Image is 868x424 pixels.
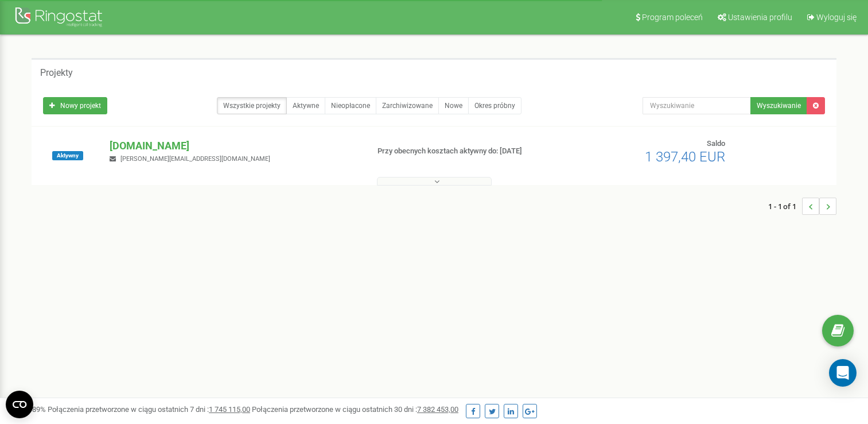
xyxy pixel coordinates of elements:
span: Połączenia przetworzone w ciągu ostatnich 30 dni : [252,405,458,414]
h5: Projekty [40,68,73,78]
a: Nowy projekt [43,97,107,114]
div: Open Intercom Messenger [829,359,857,387]
span: Program poleceń [642,13,703,22]
span: Połączenia przetworzone w ciągu ostatnich 7 dni : [48,405,250,414]
a: Wszystkie projekty [217,97,287,114]
button: Open CMP widget [6,391,33,418]
button: Wyszukiwanie [750,97,807,114]
a: Nowe [438,97,469,114]
span: [PERSON_NAME][EMAIL_ADDRESS][DOMAIN_NAME] [120,155,270,163]
p: [DOMAIN_NAME] [110,138,359,153]
a: Aktywne [286,97,325,114]
a: Zarchiwizowane [376,97,439,114]
input: Wyszukiwanie [643,97,751,114]
nav: ... [768,186,836,226]
span: Aktywny [52,151,83,160]
u: 7 382 453,00 [417,405,458,414]
span: 1 397,40 EUR [645,149,725,165]
span: Wyloguj się [816,13,857,22]
p: Przy obecnych kosztach aktywny do: [DATE] [377,146,560,157]
span: Ustawienia profilu [728,13,792,22]
a: Okres próbny [468,97,521,114]
a: Nieopłacone [325,97,376,114]
span: Saldo [707,139,725,148]
u: 1 745 115,00 [209,405,250,414]
span: 1 - 1 of 1 [768,198,802,215]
